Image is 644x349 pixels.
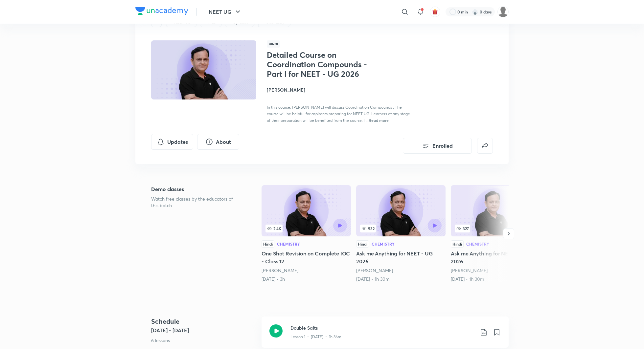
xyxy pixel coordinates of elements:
[262,185,351,282] a: One Shot Revision on Complete IOC - Class 12
[477,138,493,154] button: false
[451,276,540,282] div: 13th Jul • 1h 30m
[466,242,489,246] div: Chemistry
[290,334,341,340] p: Lesson 1 • [DATE] • 1h 36m
[403,138,472,154] button: Enrolled
[451,240,464,248] div: Hindi
[205,5,246,18] button: NEET UG
[451,185,540,282] a: 327HindiChemistryAsk me Anything for NEET - UG 2026[PERSON_NAME][DATE] • 1h 30m
[451,267,540,274] div: Ramesh Sharda
[262,185,351,282] a: 2.4KHindiChemistryOne Shot Revision on Complete IOC - Class 12[PERSON_NAME][DATE] • 3h
[369,118,389,123] span: Read more
[356,267,446,274] div: Ramesh Sharda
[262,240,274,248] div: Hindi
[262,250,351,265] h5: One Shot Revision on Complete IOC - Class 12
[451,185,540,282] a: Ask me Anything for NEET - UG 2026
[432,9,438,15] img: avatar
[135,7,188,15] img: Company Logo
[356,185,446,282] a: 932HindiChemistryAsk me Anything for NEET - UG 2026[PERSON_NAME][DATE] • 1h 30m
[267,105,410,123] span: In this course, [PERSON_NAME] will discuss Coordination Compounds . The course will be helpful fo...
[197,134,239,150] button: About
[267,40,280,48] span: Hindi
[151,326,256,334] h5: [DATE] - [DATE]
[372,242,395,246] div: Chemistry
[497,6,509,17] img: Siddharth Mitra
[356,240,369,248] div: Hindi
[430,7,440,17] button: avatar
[360,225,376,232] span: 932
[265,225,283,232] span: 2.4K
[356,276,446,282] div: 6th Jul • 1h 30m
[151,196,241,209] p: Watch free classes by the educators of this batch
[262,276,351,282] div: 2nd May • 3h
[455,225,470,232] span: 327
[151,185,241,193] h5: Demo classes
[451,267,488,273] a: [PERSON_NAME]
[151,316,256,326] h4: Schedule
[151,134,193,150] button: Updates
[356,185,446,282] a: Ask me Anything for NEET - UG 2026
[267,86,414,93] h4: [PERSON_NAME]
[135,7,188,17] a: Company Logo
[267,50,374,78] h1: Detailed Course on Coordination Compounds - Part I for NEET - UG 2026
[356,250,446,265] h5: Ask me Anything for NEET - UG 2026
[150,40,257,100] img: Thumbnail
[290,324,474,331] h3: Double Salts
[277,242,300,246] div: Chemistry
[262,267,298,273] a: [PERSON_NAME]
[472,9,478,15] img: streak
[451,250,540,265] h5: Ask me Anything for NEET - UG 2026
[356,267,393,273] a: [PERSON_NAME]
[262,267,351,274] div: Ramesh Sharda
[151,337,256,344] p: 6 lessons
